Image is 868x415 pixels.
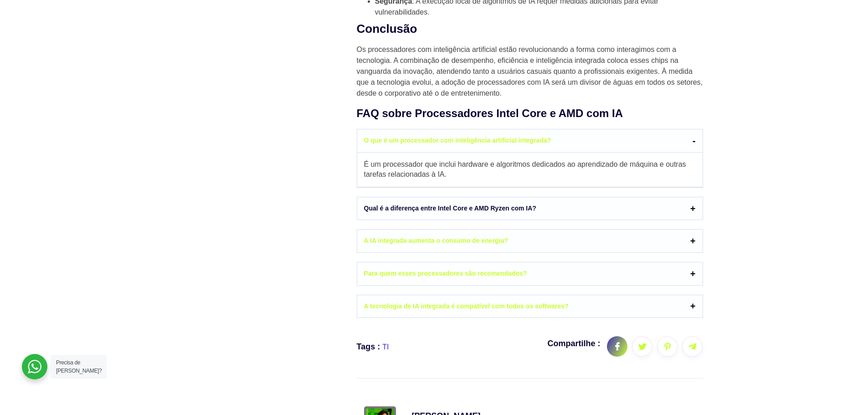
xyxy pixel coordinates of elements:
a: A tecnologia de IA integrada é compatível com todos os softwares? [357,295,703,318]
a: O que é um processador com inteligência artificial integrada? [357,129,703,153]
span: TI [382,342,389,353]
a: Para quem esses processadores são recomendados? [357,262,703,285]
a: social-share [632,336,652,357]
div: Widget de chat [822,371,868,415]
strong: FAQ sobre Processadores Intel Core e AMD com IA [357,107,623,119]
a: A IA integrada aumenta o consumo de energia? [357,230,703,252]
iframe: Chat Widget [822,371,868,415]
a: social-share [657,336,678,357]
a: social-share [682,336,703,357]
p: Compartilhe : [547,338,600,350]
a: social-share [607,336,627,357]
div: Tags : [357,341,380,353]
span: Precisa de [PERSON_NAME]? [56,359,102,374]
strong: Conclusão [357,22,417,36]
p: Os processadores com inteligência artificial estão revolucionando a forma como interagimos com a ... [357,44,703,99]
p: O que é um processador com inteligência artificial integrada? [357,153,703,187]
a: Qual é a diferença entre Intel Core e AMD Ryzen com IA? [357,197,703,220]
